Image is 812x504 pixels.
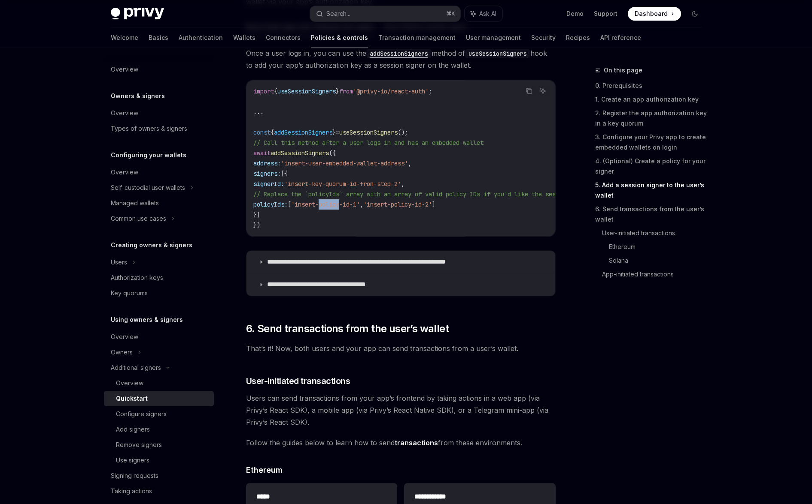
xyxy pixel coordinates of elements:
a: Taking actions [104,483,214,499]
code: addSessionSigners [366,49,432,58]
div: Managed wallets [111,198,159,208]
span: Ask AI [479,9,496,18]
a: Security [531,27,556,48]
span: , [408,159,411,167]
div: Common use cases [111,213,166,224]
a: 0. Prerequisites [595,79,709,93]
span: ... [253,108,264,116]
div: Types of owners & signers [111,123,187,134]
span: 6. Send transactions from the user’s wallet [246,322,449,336]
a: Policies & controls [311,27,368,48]
a: Configure signers [104,406,214,422]
button: Toggle dark mode [688,7,702,21]
span: const [253,129,271,136]
h5: Creating owners & signers [111,240,192,250]
span: ⌘ K [446,10,455,17]
a: Solana [609,254,709,267]
span: 'insert-policy-id-1' [291,201,360,208]
a: Types of owners & signers [104,121,214,136]
a: 4. (Optional) Create a policy for your signer [595,154,709,178]
a: Overview [104,105,214,121]
span: , [360,201,363,208]
div: Search... [326,9,350,19]
div: Overview [111,64,138,75]
a: Dashboard [628,7,681,21]
span: { [274,87,277,95]
span: import [253,87,274,95]
span: useSessionSigners [277,87,336,95]
div: Overview [111,332,138,342]
span: Ethereum [246,464,283,476]
span: from [339,87,353,95]
a: Welcome [111,27,138,48]
span: }] [253,211,260,219]
a: Signing requests [104,468,214,483]
span: address: [253,159,281,167]
a: Ethereum [609,240,709,254]
a: 6. Send transactions from the user’s wallet [595,202,709,226]
span: 'insert-key-quorum-id-from-step-2' [284,180,401,188]
a: Overview [104,165,214,180]
a: transactions [395,438,438,447]
span: (); [398,129,408,136]
span: ({ [329,149,336,157]
a: API reference [600,27,641,48]
span: Dashboard [635,9,668,18]
span: signers: [253,170,281,177]
span: 'insert-policy-id-2' [363,201,432,208]
a: Support [594,9,617,18]
span: ; [429,87,432,95]
span: await [253,149,271,157]
h5: Using owners & signers [111,315,183,325]
div: Use signers [116,455,149,465]
span: = [336,129,339,136]
div: Add signers [116,424,150,435]
span: } [332,129,336,136]
div: Overview [111,108,138,118]
span: That’s it! Now, both users and your app can send transactions from a user’s wallet. [246,342,556,354]
span: On this page [604,65,642,75]
div: Signing requests [111,471,158,481]
span: Users can send transactions from your app’s frontend by taking actions in a web app (via Privy’s ... [246,392,556,428]
button: Search...⌘K [310,6,460,21]
a: Managed wallets [104,195,214,211]
a: Key quorums [104,285,214,301]
div: Users [111,257,127,267]
a: Demo [566,9,584,18]
div: Owners [111,347,133,357]
div: Configure signers [116,409,167,419]
a: Remove signers [104,437,214,453]
span: User-initiated transactions [246,375,350,387]
button: Ask AI [537,85,548,96]
img: dark logo [111,8,164,20]
div: Taking actions [111,486,152,496]
a: User management [466,27,521,48]
div: Additional signers [111,363,161,373]
span: , [401,180,404,188]
a: Authorization keys [104,270,214,285]
a: 1. Create an app authorization key [595,93,709,106]
a: Authentication [179,27,223,48]
span: useSessionSigners [339,129,398,136]
a: Connectors [266,27,301,48]
div: Self-custodial user wallets [111,183,185,193]
span: addSessionSigners [271,149,329,157]
span: 'insert-user-embedded-wallet-address' [281,159,408,167]
a: addSessionSigners [366,49,432,57]
code: useSessionSigners [465,49,530,58]
span: } [336,87,339,95]
span: signerId: [253,180,284,188]
a: 3. Configure your Privy app to create embedded wallets on login [595,130,709,154]
span: }) [253,221,260,229]
a: Basics [149,27,168,48]
h5: Configuring your wallets [111,150,186,160]
div: Quickstart [116,393,148,404]
h5: Owners & signers [111,91,165,101]
a: Use signers [104,453,214,468]
a: App-initiated transactions [602,267,709,281]
a: Overview [104,329,214,345]
span: ] [432,201,435,208]
div: Authorization keys [111,273,163,283]
button: Ask AI [465,6,502,21]
a: Add signers [104,422,214,437]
